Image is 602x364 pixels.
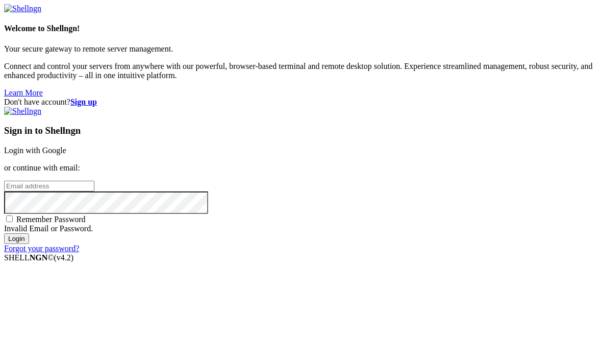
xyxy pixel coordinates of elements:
p: Your secure gateway to remote server management. [4,44,598,54]
a: Learn More [4,88,43,97]
input: Email address [4,181,94,191]
img: Shellngn [4,107,41,116]
p: Connect and control your servers from anywhere with our powerful, browser-based terminal and remo... [4,62,598,80]
div: Don't have account? [4,98,598,107]
span: Remember Password [16,215,86,224]
span: 4.2.0 [54,253,74,262]
h4: Welcome to Shellngn! [4,24,598,33]
h3: Sign in to Shellngn [4,125,598,136]
p: or continue with email: [4,163,598,173]
input: Login [4,233,29,244]
input: Remember Password [6,215,13,222]
a: Forgot your password? [4,244,79,253]
a: Login with Google [4,146,66,155]
a: Sign up [70,98,97,106]
div: Invalid Email or Password. [4,224,598,233]
b: NGN [30,253,48,262]
img: Shellngn [4,4,41,13]
span: SHELL © [4,253,73,262]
